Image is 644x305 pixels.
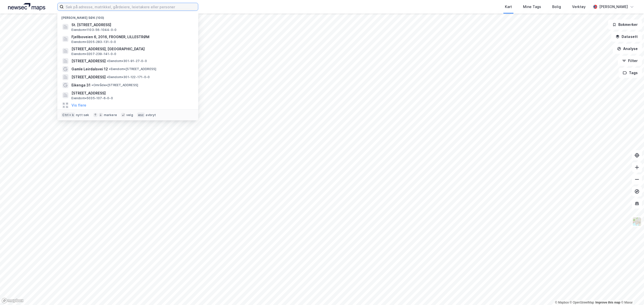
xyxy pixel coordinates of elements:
span: Eiendom • [STREET_ADDRESS] [109,67,156,71]
div: Verktøy [572,4,586,10]
span: Område • [STREET_ADDRESS] [92,83,138,87]
div: esc [137,113,145,118]
div: velg [126,113,133,117]
span: [STREET_ADDRESS] [71,58,106,64]
div: Mine Tags [523,4,541,10]
span: Fjellboveien 6, 2016, FROGNER, LILLESTRØM [71,34,192,40]
div: nytt søk [76,113,89,117]
div: [PERSON_NAME] søk (100) [57,12,198,21]
button: Tags [619,68,642,78]
a: Mapbox [555,301,569,304]
a: Mapbox homepage [2,298,24,303]
span: Eiendom • 301-91-27-0-0 [107,59,147,63]
span: St. [STREET_ADDRESS] [71,22,192,28]
span: Eiendom • 3205-283-131-0-0 [71,40,116,44]
button: Vis flere [71,102,86,108]
input: Søk på adresse, matrikkel, gårdeiere, leietakere eller personer [64,3,198,11]
button: Analyse [613,44,642,54]
span: Eiendom • 301-122-171-0-0 [107,75,150,79]
iframe: Chat Widget [619,281,644,305]
span: Eiendom • 3207-239-141-0-0 [71,52,116,56]
a: Improve this map [595,301,620,304]
span: • [107,75,108,79]
div: Kontrollprogram for chat [619,281,644,305]
span: Eikenga 31 [71,82,91,88]
span: [STREET_ADDRESS] [71,90,192,96]
div: Ctrl + k [61,113,75,118]
span: [STREET_ADDRESS], [GEOGRAPHIC_DATA] [71,46,192,52]
img: logo.a4113a55bc3d86da70a041830d287a7e.svg [8,3,45,11]
a: OpenStreetMap [570,301,594,304]
div: Bolig [552,4,561,10]
div: Kart [505,4,512,10]
span: Eiendom • 5035-107-6-0-0 [71,96,113,100]
span: • [109,67,110,71]
span: Gamle Leirdalsvei 12 [71,66,108,72]
button: Filter [618,56,642,66]
button: Datasett [611,32,642,42]
span: • [107,59,108,63]
span: • [92,83,93,87]
div: [PERSON_NAME] [599,4,628,10]
button: Bokmerker [608,20,642,30]
span: Eiendom • 1103-56-1044-0-0 [71,28,116,32]
div: avbryt [146,113,156,117]
img: Z [632,217,642,226]
span: [STREET_ADDRESS] [71,74,106,80]
div: markere [104,113,117,117]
